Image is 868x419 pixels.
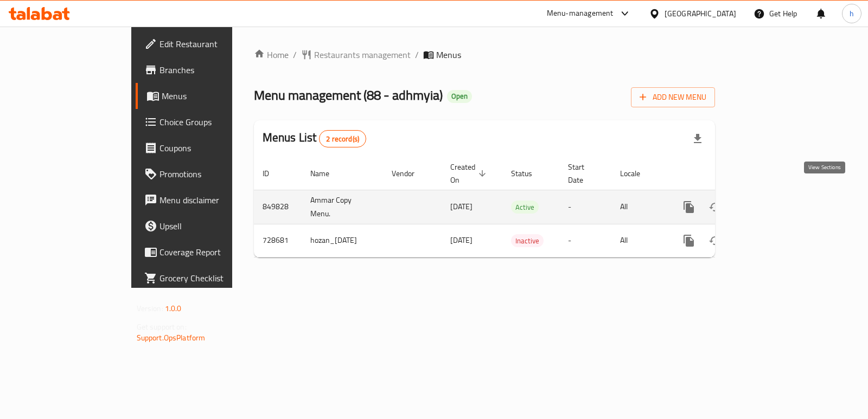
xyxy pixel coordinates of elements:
[159,194,267,207] span: Menu disclaimer
[136,135,276,161] a: Coupons
[136,239,276,265] a: Coverage Report
[159,220,267,233] span: Upsell
[136,161,276,187] a: Promotions
[676,194,702,220] button: more
[314,48,411,61] span: Restaurants management
[159,141,267,154] span: Coupons
[611,190,667,224] td: All
[447,90,472,103] div: Open
[293,48,297,61] li: /
[568,160,598,186] span: Start Date
[559,190,611,224] td: -
[631,87,715,107] button: Add New Menu
[136,109,276,135] a: Choice Groups
[702,194,728,220] button: Change Status
[263,130,366,147] h2: Menus List
[547,7,614,20] div: Menu-management
[159,37,267,50] span: Edit Restaurant
[511,234,544,247] div: Inactive
[511,235,544,247] span: Inactive
[320,134,366,144] span: 2 record(s)
[302,224,383,257] td: hozan_[DATE]
[263,167,283,180] span: ID
[159,63,267,76] span: Branches
[676,228,702,254] button: more
[159,167,267,181] span: Promotions
[450,233,473,247] span: [DATE]
[254,224,302,257] td: 728681
[165,301,182,315] span: 1.0.0
[137,301,163,315] span: Version:
[559,224,611,257] td: -
[511,201,539,214] div: Active
[392,167,429,180] span: Vendor
[137,320,187,334] span: Get support on:
[254,157,789,257] table: enhanced table
[137,331,206,345] a: Support.OpsPlatform
[301,48,411,61] a: Restaurants management
[450,199,473,214] span: [DATE]
[136,31,276,57] a: Edit Restaurant
[159,272,267,285] span: Grocery Checklist
[436,48,461,61] span: Menus
[254,48,716,61] nav: breadcrumb
[667,157,789,190] th: Actions
[620,167,654,180] span: Locale
[254,190,302,224] td: 849828
[302,190,383,224] td: Ammar Copy Menu.
[447,92,472,101] span: Open
[310,167,343,180] span: Name
[685,126,711,152] div: Export file
[665,8,736,20] div: [GEOGRAPHIC_DATA]
[702,228,728,254] button: Change Status
[136,83,276,109] a: Menus
[136,213,276,239] a: Upsell
[162,89,267,102] span: Menus
[450,160,489,186] span: Created On
[136,187,276,213] a: Menu disclaimer
[850,8,854,20] span: h
[159,115,267,128] span: Choice Groups
[159,246,267,259] span: Coverage Report
[511,167,546,180] span: Status
[136,57,276,83] a: Branches
[136,265,276,291] a: Grocery Checklist
[611,224,667,257] td: All
[640,91,706,104] span: Add New Menu
[254,83,443,107] span: Menu management ( 88 - adhmyia )
[319,130,366,147] div: Total records count
[415,48,419,61] li: /
[511,201,539,214] span: Active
